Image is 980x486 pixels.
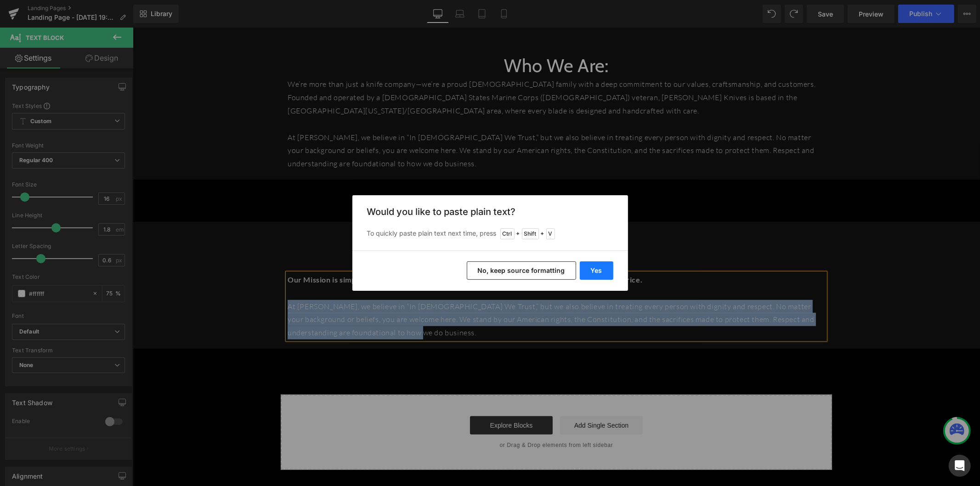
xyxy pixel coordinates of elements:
p: At [PERSON_NAME], we believe in “In [DEMOGRAPHIC_DATA] We Trust,” but we also believe in treating... [155,103,692,143]
p: or Drag & Drop elements from left sidebar [163,414,685,421]
span: + [541,229,544,238]
strong: Our Mission is simple: To Create Knives that Deliver Unequalled Performance at an Affordable price. [155,248,510,256]
a: Explore Blocks [337,389,420,407]
div: Open Intercom Messenger [949,455,971,477]
a: Add Single Section [427,389,510,407]
p: At [PERSON_NAME], we believe in “In [DEMOGRAPHIC_DATA] We Trust,” but we also believe in treating... [155,272,692,312]
p: To quickly paste plain text next time, press [367,228,613,239]
h3: Would you like to paste plain text? [367,206,613,217]
p: We’re more than just a knife company—we’re a proud [DEMOGRAPHIC_DATA] family with a deep commitme... [155,50,692,90]
h1: Who We Are: [155,222,692,246]
h1: Who We Are: [155,26,692,50]
span: + [516,229,520,238]
span: Shift [522,228,539,239]
button: No, keep source formatting [467,261,576,280]
span: Ctrl [500,228,515,239]
span: V [546,228,555,239]
button: Yes [580,261,613,280]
